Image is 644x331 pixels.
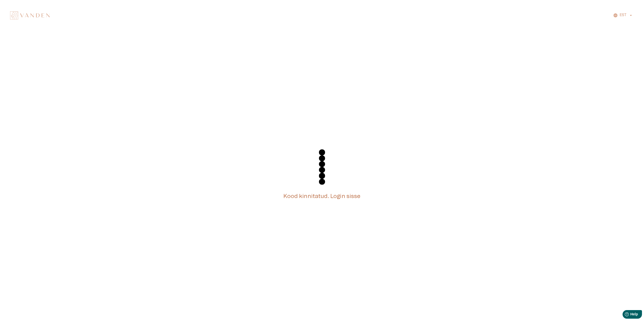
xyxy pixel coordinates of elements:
button: EST [612,12,634,19]
iframe: Help widget launcher [605,308,644,322]
p: EST [620,13,627,18]
h5: Kood kinnitatud. Login sisse [283,193,360,200]
img: Vanden logo [10,11,50,19]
